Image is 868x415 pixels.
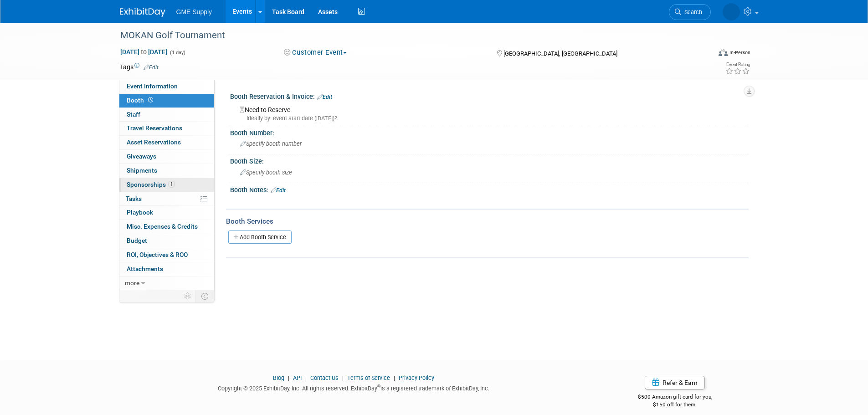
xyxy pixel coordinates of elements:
[119,248,214,262] a: ROI, Objectives & ROO
[119,206,214,220] a: Playbook
[176,8,212,15] span: GME Supply
[119,234,214,248] a: Budget
[729,49,750,56] div: In-Person
[230,183,749,195] div: Booth Notes:
[127,265,163,272] span: Attachments
[240,169,292,176] span: Specify booth size
[681,9,702,15] span: Search
[119,277,214,290] a: more
[391,374,397,381] span: |
[228,231,292,244] a: Add Booth Service
[120,8,165,17] img: ExhibitDay
[127,209,153,216] span: Playbook
[168,181,175,188] span: 1
[725,62,750,67] div: Event Rating
[120,62,159,72] td: Tags
[310,374,339,381] a: Contact Us
[120,382,588,393] div: Copyright © 2025 ExhibitDay, Inc. All rights reserved. ExhibitDay is a registered trademark of Ex...
[119,80,214,93] a: Event Information
[119,108,214,122] a: Staff
[119,164,214,178] a: Shipments
[281,48,350,57] button: Customer Event
[240,140,302,147] span: Specify booth number
[127,97,155,104] span: Booth
[240,114,742,123] div: Ideally by: event start date ([DATE])?
[127,167,157,174] span: Shipments
[119,192,214,206] a: Tasks
[237,103,742,123] div: Need to Reserve
[127,138,181,146] span: Asset Reservations
[399,374,434,381] a: Privacy Policy
[120,48,168,56] span: [DATE] [DATE]
[645,376,705,389] a: Refer & Earn
[127,153,156,160] span: Giveaways
[119,136,214,149] a: Asset Reservations
[127,181,175,188] span: Sponsorships
[139,48,148,56] span: to
[226,216,749,226] div: Booth Services
[127,237,147,244] span: Budget
[273,374,284,381] a: Blog
[119,150,214,164] a: Giveaways
[723,3,740,20] img: Amanda Riley
[127,124,182,132] span: Travel Reservations
[119,178,214,192] a: Sponsorships1
[127,223,198,230] span: Misc. Expenses & Credits
[180,290,196,302] td: Personalize Event Tab Strip
[271,187,286,194] a: Edit
[230,90,749,102] div: Booth Reservation & Invoice:
[347,374,390,381] a: Terms of Service
[144,64,159,71] a: Edit
[127,111,140,118] span: Staff
[125,279,139,287] span: more
[127,251,188,258] span: ROI, Objectives & ROO
[146,97,155,103] span: Booth not reserved yet
[195,290,214,302] td: Toggle Event Tabs
[119,220,214,234] a: Misc. Expenses & Credits
[293,374,302,381] a: API
[340,374,346,381] span: |
[377,384,380,389] sup: ®
[669,4,711,20] a: Search
[601,387,749,408] div: $500 Amazon gift card for you,
[286,374,292,381] span: |
[126,195,142,202] span: Tasks
[117,27,697,44] div: MOKAN Golf Tournament
[119,94,214,108] a: Booth
[317,94,332,100] a: Edit
[230,154,749,166] div: Booth Size:
[119,122,214,135] a: Travel Reservations
[127,82,178,90] span: Event Information
[119,262,214,276] a: Attachments
[719,49,728,56] img: Format-Inperson.png
[657,47,751,61] div: Event Format
[230,126,749,138] div: Booth Number:
[503,50,617,57] span: [GEOGRAPHIC_DATA], [GEOGRAPHIC_DATA]
[303,374,309,381] span: |
[169,50,185,56] span: (1 day)
[601,401,749,409] div: $150 off for them.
